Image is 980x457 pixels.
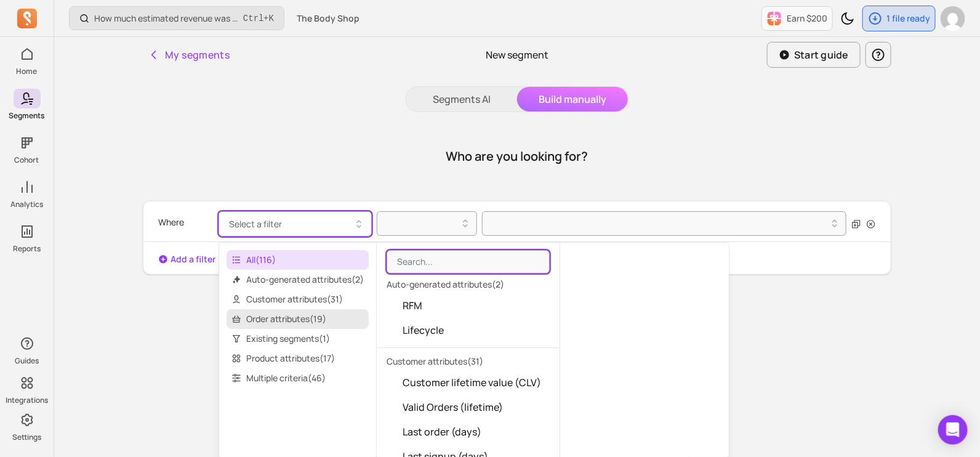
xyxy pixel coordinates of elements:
[227,349,369,368] span: Product attributes ( 17 )
[835,6,860,31] button: Toggle dark mode
[403,400,503,415] span: Valid Orders (lifetime)
[94,12,238,25] p: How much estimated revenue was generated from a campaign?
[219,211,372,237] button: Select a filter
[517,87,628,111] button: Build manually
[767,42,861,68] button: Start guide
[377,353,560,370] p: Customer attributes ( 31 )
[269,14,274,23] kbd: K
[6,395,48,405] p: Integrations
[377,293,560,318] button: RFM
[406,87,517,111] button: Segments AI
[377,276,560,293] p: Auto-generated attributes ( 2 )
[377,419,560,444] button: Last order (days)
[387,250,550,273] input: Search...
[403,298,422,313] span: RFM
[158,211,184,233] p: Where
[886,12,930,25] p: 1 file ready
[12,432,41,442] p: Settings
[243,12,264,25] kbd: Ctrl
[227,329,369,349] span: Existing segments ( 1 )
[158,253,215,265] button: Add a filter
[227,289,369,309] span: Customer attributes ( 31 )
[15,356,39,366] p: Guides
[243,12,274,25] span: +
[10,200,43,209] p: Analytics
[403,323,444,338] span: Lifecycle
[14,331,41,368] button: Guides
[15,155,39,165] p: Cohort
[17,67,38,76] p: Home
[143,42,235,67] button: My segments
[938,415,968,445] div: Open Intercom Messenger
[941,6,965,31] img: avatar
[9,111,45,121] p: Segments
[862,6,936,31] button: 1 file ready
[403,375,541,390] span: Customer lifetime value (CLV)
[486,47,548,62] p: New segment
[297,12,359,25] span: The Body Shop
[227,309,369,329] span: Order attributes ( 19 )
[377,395,560,419] button: Valid Orders (lifetime)
[227,250,369,270] span: All ( 116 )
[377,370,560,395] button: Customer lifetime value (CLV)
[403,424,481,439] span: Last order (days)
[377,318,560,342] button: Lifecycle
[794,47,849,62] p: Start guide
[289,7,367,30] button: The Body Shop
[69,6,284,30] button: How much estimated revenue was generated from a campaign?Ctrl+K
[227,270,369,289] span: Auto-generated attributes ( 2 )
[229,218,282,230] span: Select a filter
[227,368,369,388] span: Multiple criteria ( 46 )
[787,12,827,25] p: Earn $200
[446,148,588,165] h1: Who are you looking for?
[761,6,833,31] button: Earn $200
[13,244,41,254] p: Reports
[143,357,891,372] p: Got questions?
